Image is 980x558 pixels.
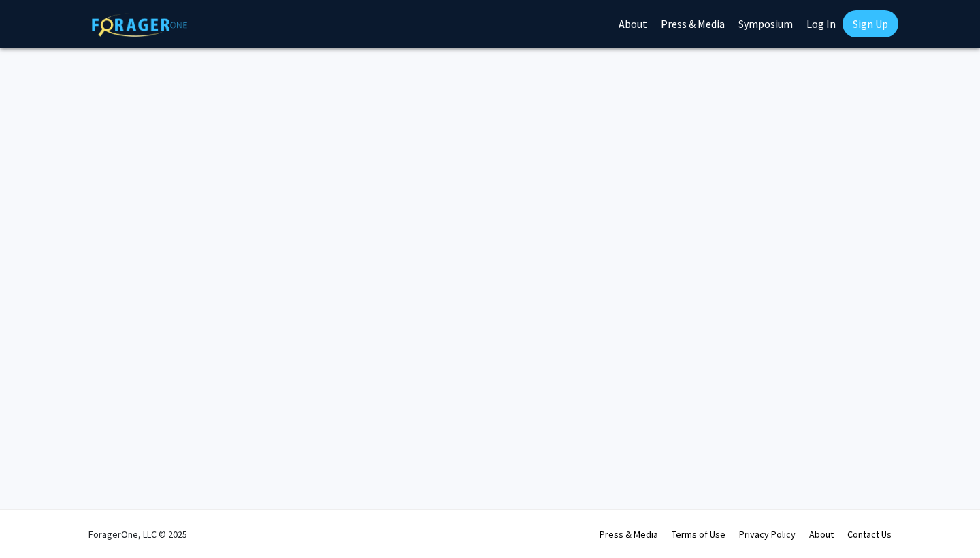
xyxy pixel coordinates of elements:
a: Press & Media [600,528,658,540]
img: ForagerOne Logo [92,13,187,37]
a: About [809,528,834,540]
div: ForagerOne, LLC © 2025 [88,510,187,558]
a: Terms of Use [672,528,725,540]
a: Contact Us [847,528,892,540]
a: Privacy Policy [739,528,796,540]
a: Sign Up [843,10,898,37]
